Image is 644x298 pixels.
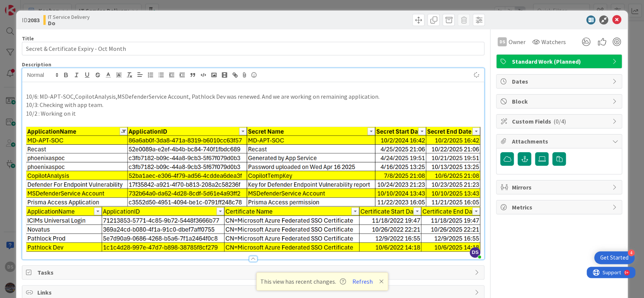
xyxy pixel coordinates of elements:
[512,203,608,212] span: Metrics
[38,3,42,9] div: 9+
[26,127,481,207] img: image.png
[498,37,507,46] div: DS
[512,57,608,66] span: Standard Work (Planned)
[37,268,471,277] span: Tasks
[512,117,608,126] span: Custom Fields
[37,288,471,297] span: Links
[48,20,90,26] b: Do
[470,247,480,258] span: DS
[22,15,40,24] span: ID
[26,206,481,252] img: image.png
[553,118,566,125] span: ( 0/4 )
[512,97,608,106] span: Block
[508,37,525,46] span: Owner
[48,14,90,20] span: IT Service Delivery
[260,277,346,286] span: This view has recent changes.
[628,249,635,256] div: 4
[512,77,608,86] span: Dates
[26,92,481,101] p: 10/6: MD-APT-SOC,CopilotAnalysis,MSDefenderService Account, Pathlock Dev was renewed. And we are ...
[350,277,375,286] button: Refresh
[26,109,481,118] p: 10/2 : Working on it
[28,16,40,24] b: 2083
[594,251,635,264] div: Open Get Started checklist, remaining modules: 4
[22,35,34,42] label: Title
[22,61,51,68] span: Description
[22,42,485,55] input: type card name here...
[512,183,608,192] span: Mirrors
[541,37,566,46] span: Watchers
[600,254,629,261] div: Get Started
[512,137,608,146] span: Attachments
[16,1,34,10] span: Support
[26,101,481,109] p: 10/3: Checking with app team.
